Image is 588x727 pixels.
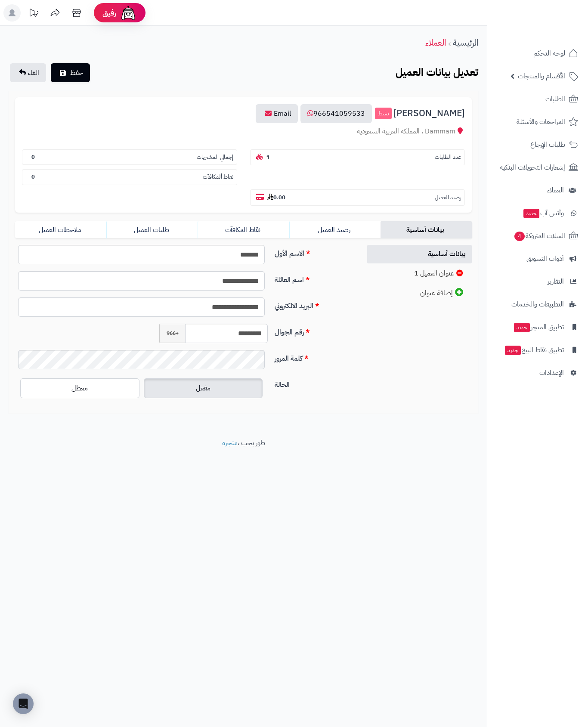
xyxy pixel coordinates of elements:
small: إجمالي المشتريات [197,153,233,161]
a: 966541059533 [300,104,372,123]
label: رقم الجوال [271,324,358,337]
a: العملاء [492,180,583,201]
a: وآتس آبجديد [492,203,583,223]
label: كلمة المرور [271,350,358,364]
a: طلبات الإرجاع [492,134,583,155]
a: بيانات أساسية [381,221,472,238]
span: وآتس آب [523,207,564,219]
span: جديد [514,323,530,332]
a: رصيد العميل [289,221,381,238]
a: طلبات العميل [106,221,198,238]
label: البريد الالكتروني [271,297,358,311]
a: لوحة التحكم [492,43,583,64]
a: بيانات أساسية [367,245,472,263]
b: 1 [266,153,270,161]
span: المراجعات والأسئلة [517,116,565,128]
span: +966 [159,324,185,343]
span: أدوات التسويق [526,253,564,265]
button: حفظ [51,63,90,82]
label: اسم العائلة [271,271,358,285]
span: الغاء [28,68,39,78]
span: السلات المتروكة [514,230,565,242]
span: العملاء [547,184,564,196]
a: نقاط المكافآت [198,221,289,238]
span: التطبيقات والخدمات [511,298,564,310]
label: الحالة [271,376,358,390]
a: الإعدادات [492,362,583,383]
img: ai-face.png [120,4,137,22]
span: التقارير [548,275,564,288]
span: طلبات الإرجاع [530,139,565,151]
a: الغاء [10,63,46,82]
span: مفعل [196,383,210,393]
a: المراجعات والأسئلة [492,111,583,132]
span: [PERSON_NAME] [393,108,465,118]
a: ملاحظات العميل [15,221,106,238]
small: عدد الطلبات [435,153,461,161]
span: الطلبات [545,93,565,105]
a: العملاء [425,36,446,49]
a: إشعارات التحويلات البنكية [492,157,583,178]
div: Dammam ، المملكة العربية السعودية [22,127,465,136]
label: الاسم الأول [271,245,358,259]
a: السلات المتروكة4 [492,226,583,246]
a: الرئيسية [453,36,478,49]
span: تطبيق المتجر [513,321,564,333]
a: Email [256,104,298,123]
b: 0 [31,153,35,161]
a: التطبيقات والخدمات [492,294,583,315]
span: معطل [71,383,88,393]
span: رفيق [102,8,116,18]
span: لوحة التحكم [533,47,565,59]
a: تطبيق نقاط البيعجديد [492,340,583,360]
small: نقاط ألمكافآت [203,173,233,181]
span: جديد [523,209,539,218]
span: تطبيق نقاط البيع [504,344,564,356]
span: 4 [514,232,525,241]
span: الإعدادات [539,367,564,379]
a: إضافة عنوان [367,284,472,303]
a: التقارير [492,271,583,292]
a: تحديثات المنصة [23,4,44,24]
a: عنوان العميل 1 [367,264,472,283]
a: الطلبات [492,89,583,109]
small: نشط [375,108,392,120]
span: جديد [505,346,521,355]
b: 0.00 [267,193,285,201]
a: متجرة [222,438,238,448]
a: أدوات التسويق [492,248,583,269]
small: رصيد العميل [435,194,461,202]
b: 0 [31,173,35,181]
span: الأقسام والمنتجات [518,70,565,82]
b: تعديل بيانات العميل [396,65,478,80]
a: تطبيق المتجرجديد [492,317,583,337]
div: Open Intercom Messenger [13,693,34,714]
span: إشعارات التحويلات البنكية [500,161,565,173]
span: حفظ [70,68,83,78]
